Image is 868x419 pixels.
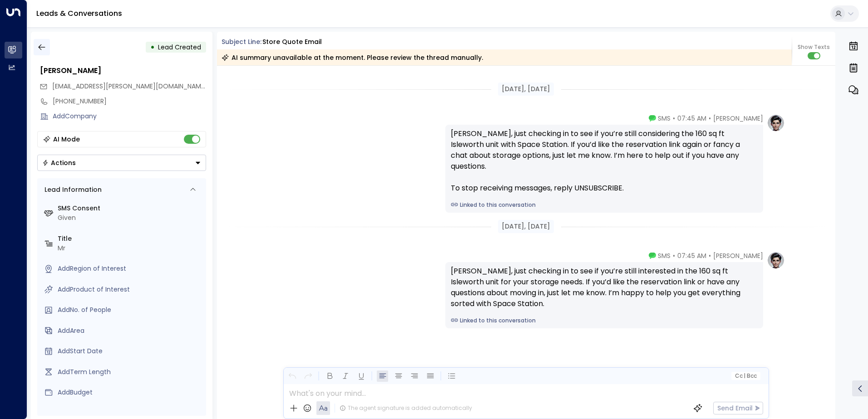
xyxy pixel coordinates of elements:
[36,8,122,19] a: Leads & Conversations
[744,373,745,379] span: |
[673,114,675,123] span: •
[767,114,785,132] img: profile-logo.png
[451,128,758,194] div: [PERSON_NAME], just checking in to see if you’re still considering the 160 sq ft Isleworth unit w...
[52,82,206,91] span: rza.fedder@gmail.com
[731,372,760,380] button: Cc|Bcc
[767,251,785,269] img: profile-logo.png
[222,37,261,46] span: Subject Line:
[340,404,472,412] div: The agent signature is added automatically
[58,388,202,397] div: AddBudget
[58,367,202,377] div: AddTerm Length
[37,155,206,171] div: Button group with a nested menu
[798,43,830,51] span: Show Texts
[58,204,202,213] label: SMS Consent
[677,114,706,123] span: 07:45 AM
[58,264,202,273] div: AddRegion of Interest
[709,251,711,260] span: •
[158,43,201,52] span: Lead Created
[58,285,202,294] div: AddProduct of Interest
[58,305,202,315] div: AddNo. of People
[677,251,706,260] span: 07:45 AM
[222,53,483,62] div: AI summary unavailable at the moment. Please review the thread manually.
[40,65,206,76] div: [PERSON_NAME]
[451,201,758,209] a: Linked to this conversation
[42,159,76,167] div: Actions
[58,346,202,356] div: AddStart Date
[58,244,202,253] div: Mr
[53,97,206,106] div: [PHONE_NUMBER]
[735,373,756,379] span: Cc Bcc
[498,220,554,233] div: [DATE], [DATE]
[451,266,758,309] div: [PERSON_NAME], just checking in to see if you’re still interested in the 160 sq ft Isleworth unit...
[37,155,206,171] button: Actions
[58,234,202,244] label: Title
[52,82,207,91] span: [EMAIL_ADDRESS][PERSON_NAME][DOMAIN_NAME]
[658,114,671,123] span: SMS
[53,112,206,121] div: AddCompany
[58,326,202,336] div: AddArea
[302,370,314,382] button: Redo
[673,251,675,260] span: •
[58,213,202,223] div: Given
[41,185,102,195] div: Lead Information
[53,135,80,144] div: AI Mode
[713,251,763,260] span: [PERSON_NAME]
[498,83,554,96] div: [DATE], [DATE]
[709,114,711,123] span: •
[451,317,758,325] a: Linked to this conversation
[262,37,322,47] div: Store Quote Email
[658,251,671,260] span: SMS
[713,114,763,123] span: [PERSON_NAME]
[150,39,155,55] div: •
[286,370,298,382] button: Undo
[58,409,202,418] label: Source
